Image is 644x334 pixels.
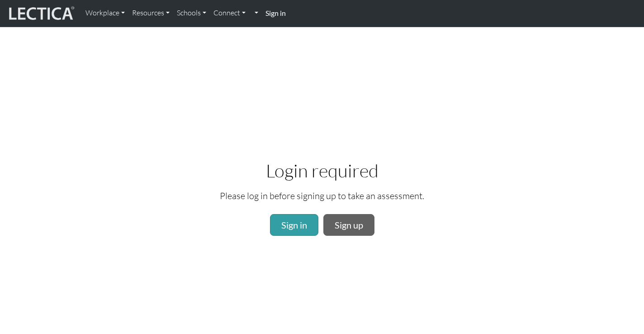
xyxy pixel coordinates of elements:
[82,4,128,23] a: Workplace
[173,4,210,23] a: Schools
[270,214,318,236] a: Sign in
[7,5,75,22] img: lecticalive
[220,160,424,181] h2: Login required
[210,4,249,23] a: Connect
[265,9,286,17] strong: Sign in
[262,4,289,23] a: Sign in
[128,4,173,23] a: Resources
[323,214,374,236] a: Sign up
[220,189,424,203] p: Please log in before signing up to take an assessment.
